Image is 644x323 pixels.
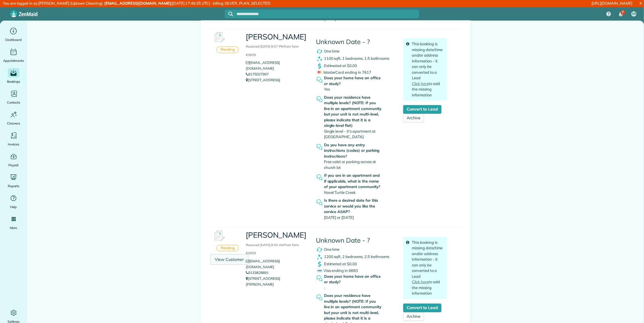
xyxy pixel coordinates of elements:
[632,12,636,16] span: SR
[324,173,383,190] strong: If you are in an apartment and if applicable, what is the name of your apartment community?
[246,77,307,83] p: [STREET_ADDRESS]
[246,243,299,255] small: Received [DATE] 9:05 AM from form #3609
[316,261,323,268] img: dollar_symbol_icon-bd8a6898b2649ec353a9eba708ae97d8d7348bddd7d2aed9b7e4bf5abd9f4af5.png
[228,12,233,16] svg: Focus search
[8,162,19,168] span: Payroll
[316,48,323,55] img: recurrence_symbol_icon-7cc721a9f4fb8f7b0289d3d97f09a2e367b638918f1a67e51b1e7d8abe5fb8d8.png
[412,279,429,284] a: Click here
[2,110,25,126] a: Cleaners
[246,60,280,71] a: [EMAIL_ADDRESS][DOMAIN_NAME]
[210,228,228,245] img: Booking #614629
[324,75,383,86] strong: Does your home have an office or study?
[10,225,17,231] span: More
[324,274,383,285] strong: Does your home have an office or study?
[316,38,395,46] h4: Unknown Date - ?
[316,199,323,206] img: question_symbol_icon-fa7b350da2b2fea416cef77984ae4cf4944ea5ab9e3d5925827a5d6b7129d3f6.png
[2,152,25,168] a: Payroll
[622,10,624,15] span: 7
[7,100,20,105] span: Contacts
[316,253,323,261] img: clean_symbol_icon-dd072f8366c07ea3eb8378bb991ecd12595f4b76d916a6f83395f9468ae6ecae.png
[324,129,376,139] span: Single level - it’s apartment at [GEOGRAPHIC_DATA]
[324,142,383,159] strong: Do you have any entry instructions (codes) or parking instructions?
[324,56,390,60] span: 1100 sqft, 1 bedrooms, 1.5 bathrooms
[324,285,326,290] span: -
[246,270,269,275] a: 5133828891
[225,12,233,16] button: Focus search
[210,254,249,265] a: View Customer
[403,105,441,114] a: Convert to Lead
[615,8,627,21] div: 7 unread notifications
[217,245,239,252] div: Pending
[324,87,330,91] span: Yes
[316,96,323,103] img: question_symbol_icon-fa7b350da2b2fea416cef77984ae4cf4944ea5ab9e3d5925827a5d6b7129d3f6.png
[8,141,19,147] span: Invoices
[403,237,447,299] div: This booking is missing date/time and/or address information - it can only be converted to a Lead...
[2,131,25,147] a: Invoices
[316,294,323,301] img: question_symbol_icon-fa7b350da2b2fea416cef77984ae4cf4944ea5ab9e3d5925827a5d6b7129d3f6.png
[316,275,323,282] img: question_symbol_icon-fa7b350da2b2fea416cef77984ae4cf4944ea5ab9e3d5925827a5d6b7129d3f6.png
[246,259,280,269] a: [EMAIL_ADDRESS][DOMAIN_NAME]
[246,231,307,256] h3: [PERSON_NAME]
[2,89,25,105] a: Contacts
[316,174,323,181] img: question_symbol_icon-fa7b350da2b2fea416cef77984ae4cf4944ea5ab9e3d5925827a5d6b7129d3f6.png
[324,198,383,215] strong: Is there a desired date for this service or would you like the service ASAP?
[324,190,356,195] span: Novel Turtle Creek
[324,254,390,259] span: 1200 sqft, 2 bedrooms, 2.5 bathrooms
[412,81,429,86] a: Click here
[324,159,376,170] span: Free valet or parking across at church lot
[5,37,22,43] span: Dashboard
[602,7,644,21] nav: Main
[324,95,383,129] strong: Does your residence have multiple levels? (NOTE: If you live in an apartment community but your u...
[104,1,171,6] strong: [EMAIL_ADDRESS][DOMAIN_NAME]
[316,246,323,253] img: recurrence_symbol_icon-7cc721a9f4fb8f7b0289d3d97f09a2e367b638918f1a67e51b1e7d8abe5fb8d8.png
[3,58,24,64] span: Appointments
[7,79,20,84] span: Bookings
[324,247,340,252] span: One time
[8,183,19,189] span: Reports
[316,237,395,244] h4: Unknown Date - ?
[246,276,307,287] p: [STREET_ADDRESS][PERSON_NAME]
[10,204,17,210] span: Help
[403,312,424,321] a: Archive
[2,194,25,210] a: Help
[324,48,340,53] span: One time
[246,33,307,58] h3: [PERSON_NAME]
[403,114,424,122] a: Archive
[217,46,239,53] div: Pending
[210,29,228,46] img: Booking #614922
[316,76,323,84] img: question_symbol_icon-fa7b350da2b2fea416cef77984ae4cf4944ea5ab9e3d5925827a5d6b7129d3f6.png
[324,63,357,68] span: Estimated at $0.00
[2,173,25,189] a: Reports
[7,120,20,126] span: Cleaners
[2,47,25,64] a: Appointments
[324,215,354,220] span: [DATE] or [DATE]
[246,44,299,57] small: Received [DATE] 9:07 PM from form #3609
[403,38,447,101] div: This booking is missing date/time and/or address information - it can only be converted to a Lead...
[2,68,25,84] a: Bookings
[316,70,371,75] span: MasterCard ending in 7617
[246,72,269,76] a: 9175027907
[316,268,358,273] span: Visa ending in 6683
[316,55,323,62] img: clean_symbol_icon-dd072f8366c07ea3eb8378bb991ecd12595f4b76d916a6f83395f9468ae6ecae.png
[2,26,25,43] a: Dashboard
[592,1,632,6] a: [URL][DOMAIN_NAME]
[316,62,323,70] img: dollar_symbol_icon-bd8a6898b2649ec353a9eba708ae97d8d7348bddd7d2aed9b7e4bf5abd9f4af5.png
[316,143,323,151] img: question_symbol_icon-fa7b350da2b2fea416cef77984ae4cf4944ea5ab9e3d5925827a5d6b7129d3f6.png
[324,261,357,266] span: Estimated at $0.00
[403,304,441,312] a: Convert to Lead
